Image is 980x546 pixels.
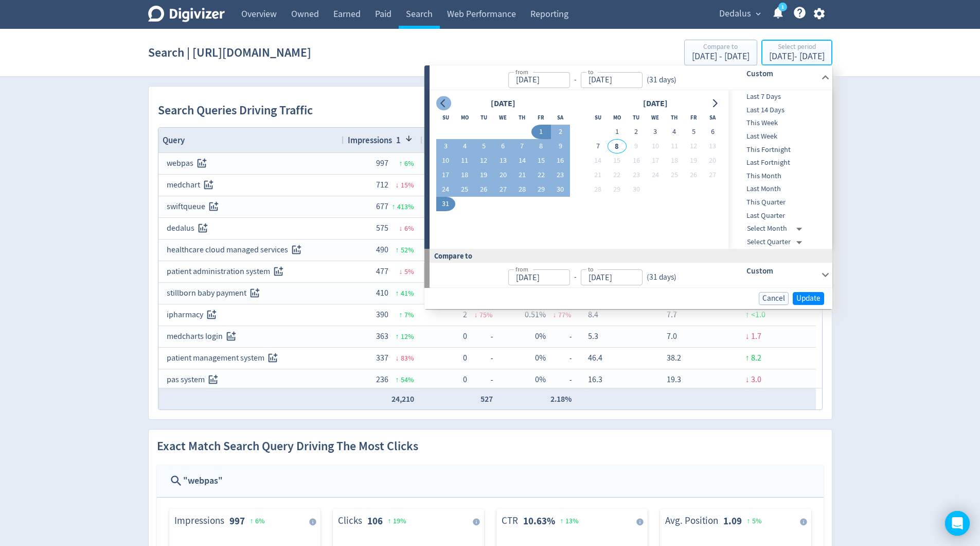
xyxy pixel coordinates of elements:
[589,153,608,168] button: 14
[745,374,750,385] span: ↓
[167,240,335,260] div: healthcare cloud managed services
[692,43,750,52] div: Compare to
[589,168,608,182] button: 21
[551,153,570,168] button: 16
[761,40,832,65] button: Select period[DATE]- [DATE]
[546,327,572,347] span: -
[512,110,531,125] th: Thursday
[570,74,581,86] div: -
[728,90,830,104] div: Last 7 Days
[588,331,598,342] span: 5.3
[436,110,455,125] th: Sunday
[264,350,281,367] button: Track this search query
[436,96,451,111] button: Go to previous month
[667,374,681,385] span: 19.3
[376,288,388,298] span: 410
[474,168,493,182] button: 19
[288,242,305,259] button: Track this search query
[531,139,550,153] button: 8
[424,249,832,263] div: Compare to
[551,168,570,182] button: 23
[404,159,414,168] span: 6 %
[430,90,832,249] div: from-to(31 days)Custom
[684,40,757,65] button: Compare to[DATE] - [DATE]
[608,110,627,125] th: Monday
[588,310,598,320] span: 8.4
[728,157,830,168] span: Last Fortnight
[388,516,391,525] span: ↑
[399,267,403,276] span: ↓
[588,265,594,274] label: to
[455,153,474,168] button: 11
[684,125,703,139] button: 5
[205,198,222,215] button: Track this search query
[200,177,217,194] button: Track this search query
[250,516,254,525] span: ↑
[223,328,240,345] button: Track this search query
[646,168,665,182] button: 24
[430,263,832,287] div: from-to(31 days)Custom
[745,331,750,342] span: ↓
[163,134,185,146] span: Query
[399,224,403,233] span: ↓
[550,394,572,404] span: 2.18%
[401,353,414,363] span: 83 %
[570,271,581,283] div: -
[376,310,388,320] span: 390
[747,222,806,235] div: Select Month
[512,182,531,197] button: 28
[167,370,335,390] div: pas system
[551,110,570,125] th: Saturday
[255,516,265,525] span: 6 %
[746,67,817,80] h6: Custom
[558,310,572,319] span: 77 %
[665,139,684,153] button: 11
[463,353,467,363] span: 0
[692,52,750,61] div: [DATE] - [DATE]
[493,110,512,125] th: Wednesday
[728,183,830,195] span: Last Month
[525,310,546,320] span: 0.51%
[488,97,519,111] div: [DATE]
[399,159,403,168] span: ↑
[627,110,646,125] th: Tuesday
[455,182,474,197] button: 25
[430,65,832,90] div: from-to(31 days)Custom
[665,153,684,168] button: 18
[646,139,665,153] button: 10
[684,153,703,168] button: 19
[643,74,681,86] div: ( 31 days )
[728,144,830,156] span: This Fortnight
[565,516,579,525] span: 13 %
[796,295,821,302] span: Update
[474,310,478,319] span: ↓
[745,353,750,363] span: ↑
[203,306,220,323] button: Track this search query
[436,139,455,153] button: 3
[703,168,722,182] button: 27
[728,156,830,169] div: Last Fortnight
[627,139,646,153] button: 9
[467,327,493,347] span: -
[665,125,684,139] button: 4
[376,353,388,363] span: 337
[535,374,546,385] span: 0%
[396,288,399,298] span: ↑
[588,353,602,363] span: 46.4
[531,168,550,182] button: 22
[646,110,665,125] th: Wednesday
[515,265,528,274] label: from
[348,134,392,146] span: Impressions
[463,374,467,385] span: 0
[396,180,399,190] span: ↓
[396,332,399,341] span: ↑
[474,182,493,197] button: 26
[551,139,570,153] button: 9
[474,110,493,125] th: Tuesday
[747,235,806,249] div: Select Quarter
[667,310,677,320] span: 7.7
[751,331,761,342] span: 1.7
[167,283,335,303] div: stillborn baby payment
[769,52,825,61] div: [DATE] - [DATE]
[754,9,763,19] span: expand_more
